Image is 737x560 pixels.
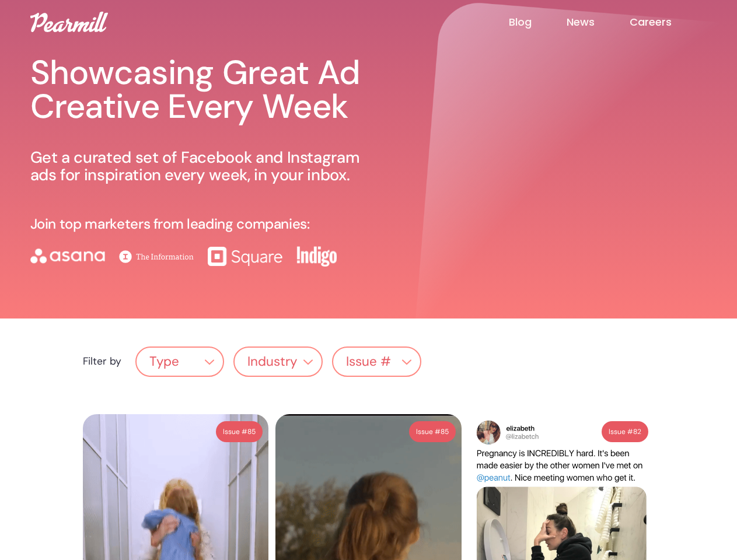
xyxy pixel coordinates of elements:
[235,351,322,373] div: Industry
[149,355,179,369] div: Type
[137,351,223,373] div: Type
[30,216,310,232] p: Join top marketers from leading companies:
[30,149,372,184] p: Get a curated set of Facebook and Instagram ads for inspiration every week, in your inbox.
[30,12,108,32] img: Pearmill logo
[30,56,372,123] h1: Showcasing Great Ad Creative Every Week
[509,15,567,29] a: Blog
[223,425,247,439] div: Issue #
[602,421,648,442] a: Issue #82
[416,425,441,439] div: Issue #
[441,425,449,439] div: 85
[83,356,121,367] div: Filter by
[247,355,297,369] div: Industry
[333,351,420,373] div: Issue #
[216,421,263,442] a: Issue #85
[567,15,630,29] a: News
[633,425,641,439] div: 82
[630,15,707,29] a: Careers
[609,425,633,439] div: Issue #
[247,425,256,439] div: 85
[409,421,456,442] a: Issue #85
[346,355,391,369] div: Issue #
